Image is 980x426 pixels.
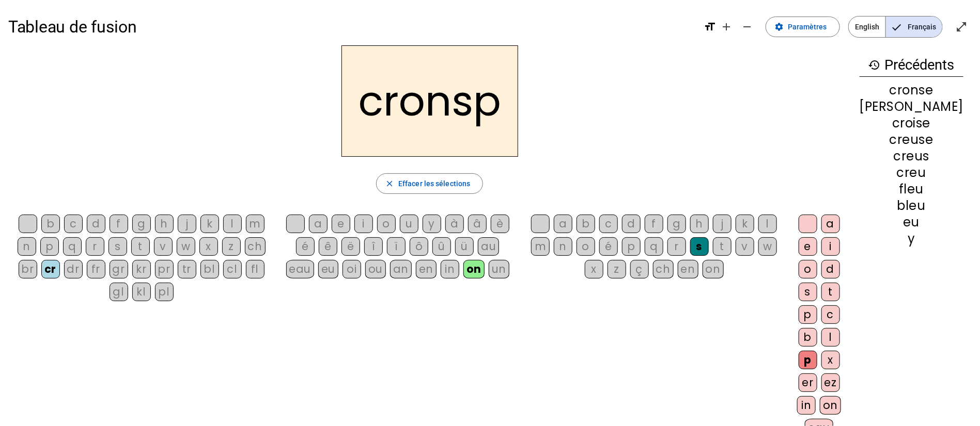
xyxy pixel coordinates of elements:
[667,237,686,256] div: r
[797,396,816,415] div: in
[758,215,777,233] div: l
[132,283,151,301] div: kl
[766,17,840,37] button: Paramètres
[788,21,827,33] span: Paramètres
[286,260,315,278] div: eau
[200,260,219,278] div: bl
[246,215,265,233] div: m
[296,237,315,256] div: é
[599,215,618,233] div: c
[820,396,841,415] div: on
[463,260,485,278] div: on
[951,17,972,37] button: Entrer en plein écran
[364,237,383,256] div: î
[713,215,732,233] div: j
[455,237,474,256] div: ü
[860,84,963,96] div: cronse
[441,260,459,278] div: in
[445,215,464,233] div: à
[720,21,733,33] mat-icon: add
[177,237,195,256] div: w
[398,177,470,190] span: Effacer les sélections
[758,237,777,256] div: w
[599,237,618,256] div: é
[799,237,817,256] div: e
[341,45,518,157] h2: cronsp
[690,237,709,256] div: s
[390,260,412,278] div: an
[860,150,963,162] div: creus
[736,237,754,256] div: v
[365,260,386,278] div: ou
[799,283,817,301] div: s
[19,260,37,278] div: br
[478,237,499,256] div: au
[821,328,840,347] div: l
[630,260,649,278] div: ç
[774,22,784,31] mat-icon: settings
[713,237,732,256] div: t
[40,237,59,256] div: p
[860,233,963,245] div: y
[110,283,128,301] div: gl
[737,17,757,37] button: Diminuer la taille de la police
[155,215,174,233] div: h
[178,215,196,233] div: j
[577,237,595,256] div: o
[860,167,963,179] div: creu
[416,260,437,278] div: en
[799,328,817,347] div: b
[318,260,338,278] div: eu
[860,54,963,77] h3: Précédents
[799,305,817,324] div: p
[108,237,127,256] div: s
[18,237,36,256] div: n
[860,200,963,212] div: bleu
[87,260,105,278] div: fr
[155,283,174,301] div: pl
[645,215,663,233] div: f
[860,183,963,195] div: fleu
[860,134,963,146] div: creuse
[199,237,218,256] div: x
[860,101,963,113] div: [PERSON_NAME]
[622,237,641,256] div: p
[799,373,817,392] div: er
[400,215,418,233] div: u
[848,16,943,38] mat-button-toggle-group: Language selection
[799,260,817,278] div: o
[423,215,441,233] div: y
[178,260,196,278] div: tr
[821,305,840,324] div: c
[678,260,698,278] div: en
[245,237,266,256] div: ch
[385,179,394,188] mat-icon: close
[622,215,641,233] div: d
[155,260,174,278] div: pr
[821,260,840,278] div: d
[246,260,265,278] div: fl
[955,21,968,33] mat-icon: open_in_full
[716,17,737,37] button: Augmenter la taille de la police
[489,260,509,278] div: un
[410,237,428,256] div: ô
[223,215,242,233] div: l
[554,237,572,256] div: n
[332,215,350,233] div: e
[200,215,219,233] div: k
[110,260,128,278] div: gr
[849,17,885,37] span: English
[821,237,840,256] div: i
[860,216,963,228] div: eu
[223,260,242,278] div: cl
[868,59,881,71] mat-icon: history
[585,260,603,278] div: x
[860,117,963,129] div: croise
[741,21,753,33] mat-icon: remove
[110,215,128,233] div: f
[41,260,60,278] div: cr
[608,260,626,278] div: z
[645,237,663,256] div: q
[41,215,60,233] div: b
[491,215,509,233] div: è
